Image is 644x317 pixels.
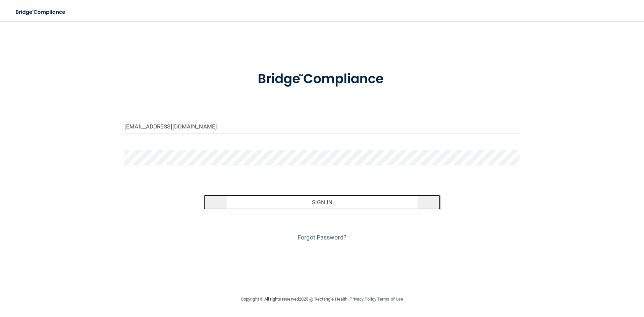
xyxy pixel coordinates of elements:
[200,288,444,310] div: Copyright © All rights reserved 2025 @ Rectangle Health | |
[298,234,346,241] a: Forgot Password?
[244,62,400,97] img: bridge_compliance_login_screen.278c3ca4.svg
[204,195,441,210] button: Sign In
[124,119,520,134] input: Email
[377,297,403,302] a: Terms of Use
[350,297,376,302] a: Privacy Policy
[10,5,72,19] img: bridge_compliance_login_screen.278c3ca4.svg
